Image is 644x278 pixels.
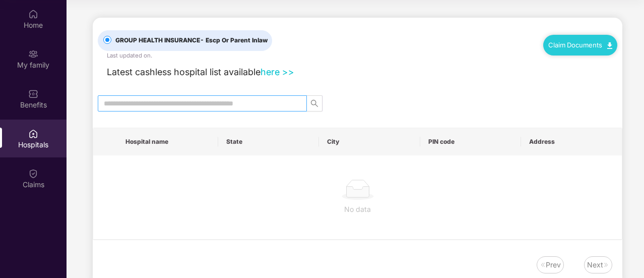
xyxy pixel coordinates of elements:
a: here >> [261,67,294,77]
th: State [218,128,319,155]
span: Address [529,138,614,146]
div: No data [101,204,614,215]
div: Last updated on . [107,51,152,60]
span: - Escp Or Parent Inlaw [200,36,268,44]
span: Latest cashless hospital list available [107,67,261,77]
img: svg+xml;base64,PHN2ZyB4bWxucz0iaHR0cDovL3d3dy53My5vcmcvMjAwMC9zdmciIHdpZHRoPSIxNiIgaGVpZ2h0PSIxNi... [603,262,609,268]
th: City [319,128,420,155]
button: search [306,95,323,112]
div: Prev [546,259,561,270]
img: svg+xml;base64,PHN2ZyB4bWxucz0iaHR0cDovL3d3dy53My5vcmcvMjAwMC9zdmciIHdpZHRoPSIxMC40IiBoZWlnaHQ9Ij... [607,42,612,49]
img: svg+xml;base64,PHN2ZyBpZD0iSG9zcGl0YWxzIiB4bWxucz0iaHR0cDovL3d3dy53My5vcmcvMjAwMC9zdmciIHdpZHRoPS... [28,129,38,139]
img: svg+xml;base64,PHN2ZyBpZD0iQmVuZWZpdHMiIHhtbG5zPSJodHRwOi8vd3d3LnczLm9yZy8yMDAwL3N2ZyIgd2lkdGg9Ij... [28,89,38,99]
img: svg+xml;base64,PHN2ZyB4bWxucz0iaHR0cDovL3d3dy53My5vcmcvMjAwMC9zdmciIHdpZHRoPSIxNiIgaGVpZ2h0PSIxNi... [540,262,546,268]
th: Hospital name [117,128,218,155]
span: search [307,99,322,107]
a: Claim Documents [548,41,612,49]
th: PIN code [420,128,521,155]
img: svg+xml;base64,PHN2ZyB3aWR0aD0iMjAiIGhlaWdodD0iMjAiIHZpZXdCb3g9IjAgMCAyMCAyMCIgZmlsbD0ibm9uZSIgeG... [28,49,38,59]
span: Hospital name [125,138,210,146]
th: Address [521,128,622,155]
div: Next [587,259,603,270]
span: GROUP HEALTH INSURANCE [111,36,272,45]
img: svg+xml;base64,PHN2ZyBpZD0iQ2xhaW0iIHhtbG5zPSJodHRwOi8vd3d3LnczLm9yZy8yMDAwL3N2ZyIgd2lkdGg9IjIwIi... [28,169,38,179]
img: svg+xml;base64,PHN2ZyBpZD0iSG9tZSIgeG1sbnM9Imh0dHA6Ly93d3cudzMub3JnLzIwMDAvc3ZnIiB3aWR0aD0iMjAiIG... [28,9,38,19]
